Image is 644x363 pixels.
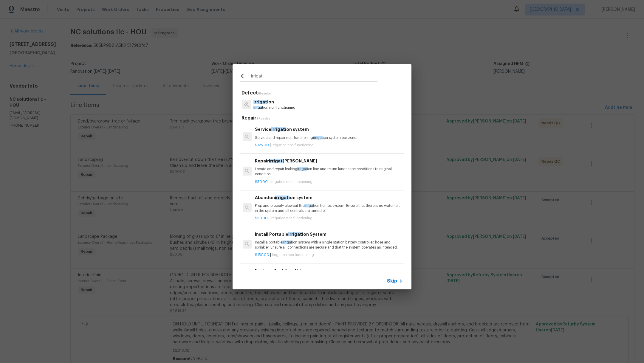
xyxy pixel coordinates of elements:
[255,179,403,184] p: |
[255,167,403,177] p: Locate and repair leaking ion line and return landscape conditions to original condition
[253,106,263,109] span: Irrigat
[255,216,268,220] span: $50.00
[297,167,307,171] span: irrigat
[272,253,314,257] span: Irrigation non functioning
[255,231,403,238] h6: Install Portable ion System
[270,216,312,220] span: Irrigation non functioning
[269,159,283,163] span: irrigat
[255,253,269,257] span: $150.00
[255,143,269,147] span: $125.00
[253,100,267,104] span: Irrigat
[255,267,403,274] h6: Replace Backflow Valve
[251,72,377,81] input: Search issues or repairs
[255,158,403,164] h6: Repair [PERSON_NAME]
[304,204,314,207] span: irrigat
[313,136,323,139] span: irrigat
[255,135,403,140] p: Service and repair non-functioning ion system per zone.
[387,278,397,284] span: Skip
[255,180,268,184] span: $50.00
[255,194,403,201] h6: Abandon ion system
[255,203,403,213] p: Prep and properly blowout the ion homes system. Ensure that there is no water left in the system ...
[255,252,403,257] p: |
[282,241,292,244] span: irrigat
[241,115,404,121] h5: Repair
[255,143,403,148] p: |
[272,143,314,147] span: Irrigation non functioning
[255,216,403,221] p: |
[270,180,312,184] span: Irrigation non functioning
[253,105,295,110] p: ion non functioning
[241,90,404,96] h5: Defect
[275,196,289,200] span: irrigat
[255,126,403,133] h6: Service ion system
[271,127,285,131] span: irrigat
[258,92,271,95] span: 1 Results
[253,99,295,105] p: ion
[288,232,302,236] span: Irrigat
[255,240,403,250] p: Install a portable ion system with a single station battery controller, hose and sprinkler. Ensur...
[256,117,270,120] span: 8 Results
